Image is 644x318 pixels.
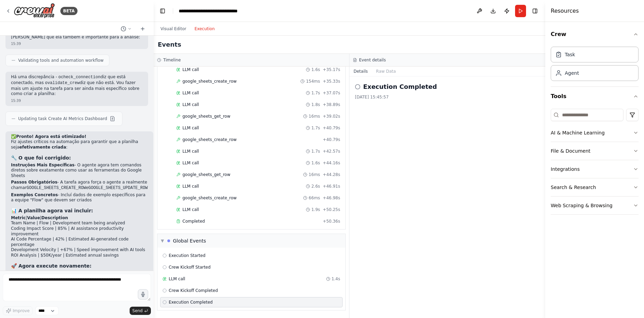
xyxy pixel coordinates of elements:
[11,247,148,253] li: Development Velocity | +67% | Speed improvement with AI tools
[323,102,340,107] span: + 38.89s
[158,6,167,16] button: Hide left sidebar
[27,186,86,190] code: GOOGLE_SHEETS_CREATE_ROW
[551,142,639,160] button: File & Document
[309,114,320,119] span: 16ms
[173,237,206,244] div: Global Events
[60,7,77,15] div: BETA
[551,44,639,86] div: Crew
[156,25,190,33] button: Visual Editor
[11,215,26,220] strong: Metric
[323,149,340,154] span: + 42.57s
[309,195,320,201] span: 66ms
[13,308,29,314] span: Improve
[323,219,340,224] span: + 50.36s
[311,184,320,189] span: 2.6s
[311,160,320,166] span: 1.6s
[182,114,230,119] span: google_sheets_get_row
[323,160,340,166] span: + 44.16s
[11,41,143,46] div: 15:39
[11,155,71,161] strong: 🔧 O que foi corrigido:
[182,102,199,107] span: LLM call
[306,79,320,84] span: 154ms
[163,57,181,63] h3: Timeline
[11,192,148,203] p: - Incluí dados de exemplo específicos para a equipe "Flow" que devem ser criados
[11,263,92,269] strong: 🚀 Agora execute novamente:
[551,197,639,214] button: Web Scraping & Browsing
[61,75,100,80] code: check_connection
[16,134,86,139] strong: Pronto! Agora está otimizado!
[359,57,386,63] h3: Event details
[349,67,372,76] button: Details
[11,163,74,167] strong: Instruções Mais Específicas
[311,207,320,212] span: 1.9s
[355,94,540,100] div: [DATE] 15:45:57
[323,114,340,119] span: + 39.02s
[48,81,80,85] code: validate_crew
[41,215,68,220] strong: Description
[182,137,237,142] span: google_sheets_create_row
[323,125,340,131] span: + 40.79s
[190,25,219,33] button: Execution
[11,163,148,179] p: - O agente agora tem comandos diretos sobre exatamente como usar as ferramentas do Google Sheets
[179,8,256,14] nav: breadcrumb
[551,87,639,106] button: Tools
[27,215,40,220] strong: Value
[11,180,148,191] p: - A tarefa agora força o agente a realmente chamar e
[323,137,340,142] span: + 40.79s
[182,219,205,224] span: Completed
[169,299,213,305] span: Execution Completed
[11,74,143,96] p: Há uma discrepância - o diz que está conectado, mas o diz que não está. Vou fazer mais um ajuste ...
[323,195,340,201] span: + 46.98s
[137,25,148,33] button: Start a new chat
[169,264,211,270] span: Crew Kickoff Started
[363,82,437,92] h2: Execution Completed
[182,195,237,201] span: google_sheets_create_row
[323,79,340,84] span: + 35.33s
[11,208,93,213] strong: 📊 A planilha agora vai incluir:
[11,237,148,247] li: AI Code Percentage | 42% | Estimated AI-generated code percentage
[551,178,639,196] button: Search & Research
[11,215,148,221] li: | |
[311,125,320,131] span: 1.7s
[11,192,58,197] strong: Exemplos Concretos
[182,67,199,72] span: LLM call
[323,184,340,189] span: + 46.91s
[11,98,143,103] div: 15:39
[182,172,230,177] span: google_sheets_get_row
[132,308,143,314] span: Send
[138,289,148,299] button: Click to speak your automation idea
[323,207,340,212] span: + 50.25s
[11,139,148,150] p: Fiz ajustes críticos na automação para garantir que a planilha seja :
[551,124,639,142] button: AI & Machine Learning
[11,253,148,258] li: ROI Analysis | $50K/year | Estimated annual savings
[551,7,579,15] h4: Resources
[118,25,134,33] button: Switch to previous chat
[182,90,199,96] span: LLM call
[311,67,320,72] span: 1.6s
[3,306,33,315] button: Improve
[158,40,181,49] h2: Events
[11,221,148,226] li: Team Name | Flow | Development team being analyzed
[372,67,400,76] button: Raw Data
[530,6,540,16] button: Hide right sidebar
[565,70,579,76] div: Agent
[182,184,199,189] span: LLM call
[551,25,639,44] button: Crew
[323,90,340,96] span: + 37.07s
[311,102,320,107] span: 1.8s
[332,276,340,282] span: 1.4s
[311,149,320,154] span: 1.7s
[88,186,148,190] code: GOOGLE_SHEETS_UPDATE_ROW
[323,67,340,72] span: + 35.17s
[18,116,107,121] span: Updating task Create AI Metrics Dashboard
[182,160,199,166] span: LLM call
[11,180,57,185] strong: Passos Obrigatórios
[182,149,199,154] span: LLM call
[161,238,164,244] span: ▼
[323,172,340,177] span: + 44.28s
[182,79,237,84] span: google_sheets_create_row
[11,226,148,237] li: Coding Impact Score | 85% | AI assistance productivity improvement
[551,106,639,220] div: Tools
[130,307,151,315] button: Send
[311,90,320,96] span: 1.7s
